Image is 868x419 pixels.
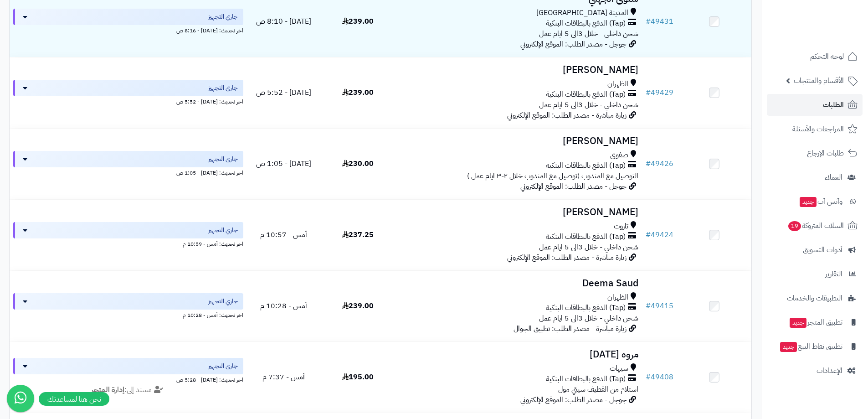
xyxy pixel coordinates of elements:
[767,118,863,140] a: المراجعات والأسئلة
[614,221,628,232] span: تاروت
[646,16,673,27] a: #49431
[800,197,817,207] span: جديد
[610,363,628,374] span: سيهات
[767,191,863,212] a: وآتس آبجديد
[767,360,863,382] a: الإعدادات
[646,372,651,383] span: #
[646,158,673,169] a: #49426
[767,94,863,116] a: الطلبات
[13,310,243,319] div: اخر تحديث: أمس - 10:28 م
[646,372,673,383] a: #49408
[789,316,842,329] span: تطبيق المتجر
[399,207,638,217] h3: [PERSON_NAME]
[13,374,243,384] div: اخر تحديث: [DATE] - 5:28 ص
[810,50,844,63] span: لوحة التحكم
[539,99,638,110] span: شحن داخلي - خلال 3الى 5 ايام عمل
[794,74,844,87] span: الأقسام والمنتجات
[208,226,238,235] span: جاري التجهيز
[546,232,626,242] span: (Tap) الدفع بالبطاقات البنكية
[399,349,638,360] h3: مروه [DATE]
[558,384,638,395] span: استلام من القطيف سيتي مول
[799,195,842,208] span: وآتس آب
[260,229,307,240] span: أمس - 10:57 م
[13,25,243,35] div: اخر تحديث: [DATE] - 8:16 ص
[767,263,863,285] a: التقارير
[779,340,842,353] span: تطبيق نقاط البيع
[792,123,844,135] span: المراجعات والأسئلة
[342,300,374,311] span: 239.00
[610,150,628,160] span: صفوى
[256,87,311,98] span: [DATE] - 5:52 ص
[767,142,863,164] a: طلبات الإرجاع
[262,372,305,383] span: أمس - 7:37 م
[399,136,638,146] h3: [PERSON_NAME]
[546,18,626,29] span: (Tap) الدفع بالبطاقات البنكية
[790,318,806,328] span: جديد
[467,171,638,181] span: التوصيل مع المندوب (توصيل مع المندوب خلال ٢-٣ ايام عمل )
[767,239,863,261] a: أدوات التسويق
[807,147,844,160] span: طلبات الإرجاع
[342,158,374,169] span: 230.00
[646,229,673,240] a: #49424
[520,394,627,405] span: جوجل - مصدر الطلب: الموقع الإلكتروني
[520,39,627,50] span: جوجل - مصدر الطلب: الموقع الإلكتروني
[767,311,863,333] a: تطبيق المتجرجديد
[514,323,627,334] span: زيارة مباشرة - مصدر الطلب: تطبيق الجوال
[13,96,243,106] div: اخر تحديث: [DATE] - 5:52 ص
[607,79,628,89] span: الظهران
[646,87,651,98] span: #
[823,98,844,111] span: الطلبات
[767,46,863,67] a: لوحة التحكم
[539,242,638,253] span: شحن داخلي - خلال 3الى 5 ايام عمل
[507,110,627,121] span: زيارة مباشرة - مصدر الطلب: الموقع الإلكتروني
[13,167,243,177] div: اخر تحديث: [DATE] - 1:05 ص
[520,181,627,192] span: جوجل - مصدر الطلب: الموقع الإلكتروني
[546,89,626,100] span: (Tap) الدفع بالبطاقات البنكية
[646,229,651,240] span: #
[208,155,238,164] span: جاري التجهيز
[767,215,863,237] a: السلات المتروكة19
[208,12,238,21] span: جاري التجهيز
[6,385,250,395] div: مسند إلى:
[546,160,626,171] span: (Tap) الدفع بالبطاقات البنكية
[539,28,638,39] span: شحن داخلي - خلال 3الى 5 ايام عمل
[399,65,638,75] h3: [PERSON_NAME]
[767,336,863,357] a: تطبيق نقاط البيعجديد
[788,221,801,231] span: 19
[342,87,374,98] span: 239.00
[803,243,842,256] span: أدوات التسويق
[208,83,238,93] span: جاري التجهيز
[13,238,243,248] div: اخر تحديث: أمس - 10:59 م
[646,16,651,27] span: #
[342,16,374,27] span: 239.00
[536,8,628,18] span: المدينة [GEOGRAPHIC_DATA]
[91,384,124,395] strong: إدارة المتجر
[646,300,651,311] span: #
[399,278,638,289] h3: Deema Saud
[256,158,311,169] span: [DATE] - 1:05 ص
[546,374,626,384] span: (Tap) الدفع بالبطاقات البنكية
[780,342,797,352] span: جديد
[260,300,307,311] span: أمس - 10:28 م
[256,16,311,27] span: [DATE] - 8:10 ص
[208,362,238,371] span: جاري التجهيز
[767,166,863,188] a: العملاء
[787,292,842,305] span: التطبيقات والخدمات
[817,364,842,377] span: الإعدادات
[787,219,844,232] span: السلات المتروكة
[342,372,374,383] span: 195.00
[646,300,673,311] a: #49415
[825,268,842,280] span: التقارير
[646,87,673,98] a: #49429
[342,229,374,240] span: 237.25
[208,297,238,306] span: جاري التجهيز
[607,292,628,303] span: الظهران
[546,303,626,313] span: (Tap) الدفع بالبطاقات البنكية
[646,158,651,169] span: #
[767,287,863,309] a: التطبيقات والخدمات
[825,171,842,184] span: العملاء
[507,252,627,263] span: زيارة مباشرة - مصدر الطلب: الموقع الإلكتروني
[539,313,638,324] span: شحن داخلي - خلال 3الى 5 ايام عمل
